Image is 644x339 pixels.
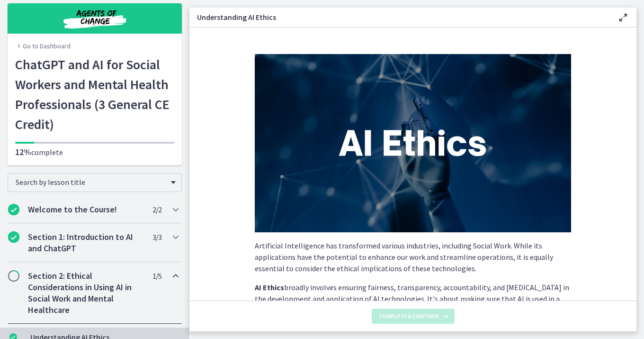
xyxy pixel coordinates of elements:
h2: Section 2: Ethical Considerations in Using AI in Social Work and Mental Healthcare [28,270,143,316]
p: Artificial Intelligence has transformed various industries, including Social Work. While its appl... [255,240,571,274]
span: 3 / 3 [152,231,161,243]
span: Search by lesson title [16,177,166,187]
span: 2 / 2 [152,204,161,215]
button: Complete & continue [372,309,455,324]
h1: ChatGPT and AI for Social Workers and Mental Health Professionals (3 General CE Credit) [15,55,174,134]
p: broadly involves ensuring fairness, transparency, accountability, and [MEDICAL_DATA] in the devel... [255,282,571,316]
h2: Section 1: Introduction to AI and ChatGPT [28,231,143,254]
i: Completed [8,204,19,215]
h3: Understanding AI Ethics [197,11,602,23]
i: Completed [8,231,19,243]
img: Black_Minimalist_Modern_AI_Robot_Presentation_%282%29.png [255,54,571,232]
img: Agents of Change [38,7,152,30]
span: 1 / 5 [152,270,161,282]
div: Search by lesson title [8,173,182,192]
strong: AI Ethics [255,283,284,292]
a: Go to Dashboard [15,41,71,51]
h2: Welcome to the Course! [28,204,143,215]
p: complete [15,147,174,158]
span: 12% [15,147,31,157]
span: Complete & continue [379,312,439,320]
